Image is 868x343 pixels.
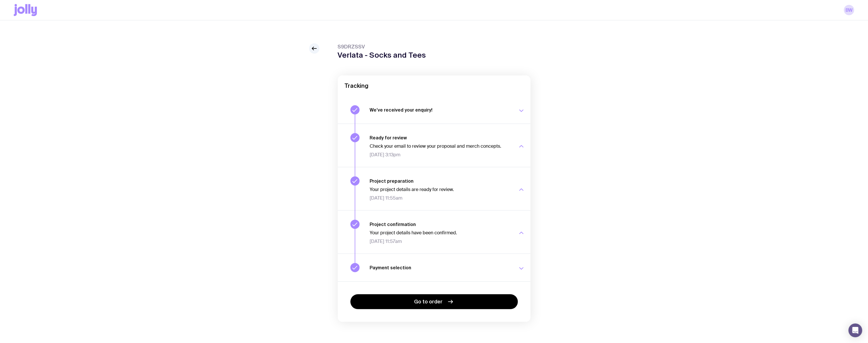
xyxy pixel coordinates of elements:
[370,178,511,184] h3: Project preparation
[370,152,511,158] span: [DATE] 3:13pm
[338,43,426,50] span: S9DRZSSV
[849,323,862,337] div: Open Intercom Messenger
[370,265,511,270] h3: Payment selection
[338,167,530,210] button: Project preparationYour project details are ready for review.[DATE] 11:55am
[338,51,426,59] h1: Verlata - Socks and Tees
[370,143,511,149] p: Check your email to review your proposal and merch concepts.
[338,124,530,167] button: Ready for reviewCheck your email to review your proposal and merch concepts.[DATE] 3:13pm
[414,298,442,305] span: Go to order
[370,195,511,201] span: [DATE] 11:55am
[844,5,854,15] a: BW
[370,239,511,244] span: [DATE] 11:57am
[338,210,530,254] button: Project confirmationYour project details have been confirmed.[DATE] 11:57am
[370,107,511,113] h3: We’ve received your enquiry!
[350,294,518,309] a: Go to order
[370,135,511,141] h3: Ready for review
[370,230,511,236] p: Your project details have been confirmed.
[338,254,530,281] button: Payment selection
[370,187,511,192] p: Your project details are ready for review.
[338,96,530,124] button: We’ve received your enquiry!
[345,82,524,89] h2: Tracking
[370,221,511,227] h3: Project confirmation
